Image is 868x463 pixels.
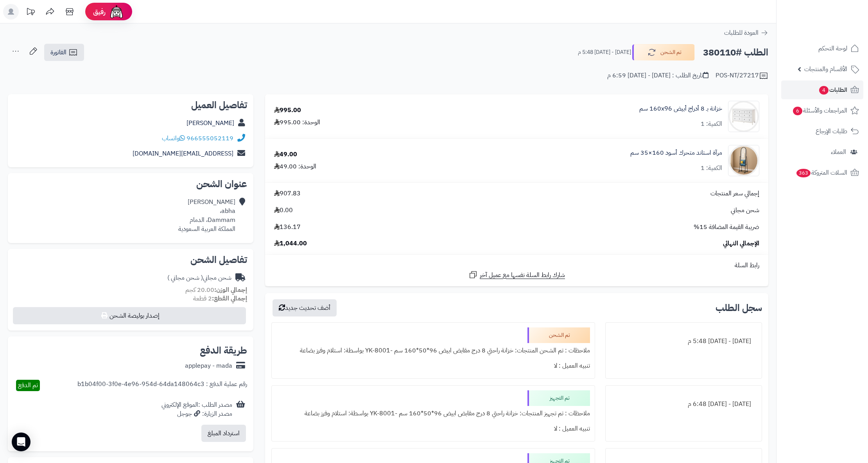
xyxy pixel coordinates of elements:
[831,147,846,157] span: العملاء
[109,4,124,20] img: ai-face.png
[781,101,863,120] a: المراجعات والأسئلة6
[18,381,38,390] span: تم الدفع
[731,206,759,215] span: شحن مجاني
[781,39,863,58] a: لوحة التحكم
[167,274,231,282] div: شحن مجاني
[21,4,40,21] a: تحديثات المنصة
[468,270,565,280] a: شارك رابط السلة نفسها مع عميل آخر
[694,223,759,232] span: ضريبة القيمة المضافة 15%
[276,343,590,358] div: ملاحظات : تم الشحن المنتجات: خزانة راحتي 8 درج مقابض ابيض 96*50*160 سم -YK-8001 بواسطة: استلام وف...
[804,64,847,75] span: الأقسام والمنتجات
[14,179,247,189] h2: عنوان الشحن
[274,223,301,232] span: 136.17
[77,380,247,391] div: رقم عملية الدفع : b1b04f00-3f0e-4e96-954d-64da148064c3
[819,86,829,95] span: 4
[214,285,247,295] strong: إجمالي الوزن:
[274,106,301,115] div: 995.00
[162,134,185,143] a: واتساب
[274,239,307,248] span: 1,044.00
[276,358,590,374] div: تنبيه العميل : لا
[728,145,759,176] img: 1753188072-1-90x90.jpg
[724,28,768,38] a: العودة للطلبات
[274,118,320,127] div: الوحدة: 995.00
[185,285,247,295] small: 20.00 كجم
[527,390,590,406] div: تم التجهيز
[703,45,768,61] h2: الطلب #380110
[815,6,861,22] img: logo-2.png
[793,107,802,115] span: 6
[781,122,863,141] a: طلبات الإرجاع
[167,273,203,282] span: ( شحن مجاني )
[701,164,722,173] div: الكمية: 1
[816,126,847,137] span: طلبات الإرجاع
[93,7,106,16] span: رفيق
[639,104,722,113] a: خزانة بـ 8 أدراج أبيض ‎160x96 سم‏
[578,48,631,56] small: [DATE] - [DATE] 5:48 م
[161,400,232,418] div: مصدر الطلب :الموقع الإلكتروني
[12,433,30,451] div: Open Intercom Messenger
[193,294,247,303] small: 2 قطعة
[200,346,247,355] h2: طريقة الدفع
[527,327,590,343] div: تم الشحن
[133,149,233,158] a: [EMAIL_ADDRESS][DOMAIN_NAME]
[632,44,695,61] button: تم الشحن
[274,189,301,198] span: 907.83
[724,28,759,38] span: العودة للطلبات
[13,307,246,324] button: إصدار بوليصة الشحن
[610,334,757,349] div: [DATE] - [DATE] 5:48 م
[276,406,590,421] div: ملاحظات : تم تجهيز المنتجات: خزانة راحتي 8 درج مقابض ابيض 96*50*160 سم -YK-8001 بواسطة: استلام وف...
[480,271,565,280] span: شارك رابط السلة نفسها مع عميل آخر
[44,44,84,61] a: الفاتورة
[701,120,722,129] div: الكمية: 1
[818,43,847,54] span: لوحة التحكم
[187,134,233,143] a: 966555052119
[796,169,811,177] span: 363
[710,189,759,198] span: إجمالي سعر المنتجات
[50,48,66,57] span: الفاتورة
[268,261,765,270] div: رابط السلة
[274,206,293,215] span: 0.00
[273,299,337,316] button: أضف تحديث جديد
[716,71,768,80] div: POS-NT/27217
[187,118,234,128] a: [PERSON_NAME]
[781,80,863,99] a: الطلبات4
[201,425,246,442] button: استرداد المبلغ
[276,421,590,436] div: تنبيه العميل : لا
[716,303,762,313] h3: سجل الطلب
[14,255,247,265] h2: تفاصيل الشحن
[723,239,759,248] span: الإجمالي النهائي
[630,148,722,157] a: مرآة استاند متحرك أسود 160×35 سم
[607,71,708,80] div: تاريخ الطلب : [DATE] - [DATE] 6:59 م
[818,84,847,95] span: الطلبات
[781,163,863,182] a: السلات المتروكة363
[728,101,759,132] img: 1731233659-1-90x90.jpg
[792,105,847,116] span: المراجعات والأسئلة
[796,167,847,178] span: السلات المتروكة
[161,409,232,418] div: مصدر الزيارة: جوجل
[274,162,316,171] div: الوحدة: 49.00
[610,397,757,412] div: [DATE] - [DATE] 6:48 م
[781,143,863,161] a: العملاء
[14,100,247,110] h2: تفاصيل العميل
[212,294,247,303] strong: إجمالي القطع:
[185,361,232,370] div: applepay - mada
[178,198,235,233] div: [PERSON_NAME] abha، Dammam، الدمام المملكة العربية السعودية
[274,150,297,159] div: 49.00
